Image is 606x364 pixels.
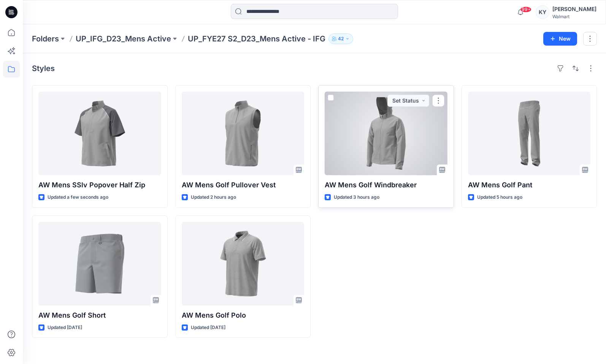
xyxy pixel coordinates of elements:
[38,222,161,305] a: AW Mens Golf Short
[334,193,379,201] p: Updated 3 hours ago
[32,64,55,73] h4: Styles
[48,324,82,332] p: Updated [DATE]
[191,193,236,201] p: Updated 2 hours ago
[477,193,522,201] p: Updated 5 hours ago
[536,5,549,19] div: KY
[48,193,108,201] p: Updated a few seconds ago
[468,92,591,175] a: AW Mens Golf Pant
[182,92,305,175] a: AW Mens Golf Pullover Vest
[520,6,531,13] span: 99+
[38,310,161,321] p: AW Mens Golf Short
[182,222,305,305] a: AW Mens Golf Polo
[32,33,59,44] a: Folders
[182,180,305,190] p: AW Mens Golf Pullover Vest
[182,310,305,321] p: AW Mens Golf Polo
[325,92,447,175] a: AW Mens Golf Windbreaker
[468,180,591,190] p: AW Mens Golf Pant
[328,33,353,44] button: 42
[338,35,344,43] p: 42
[38,180,161,190] p: AW Mens SSlv Popover Half Zip
[552,14,596,19] div: Walmart
[38,92,161,175] a: AW Mens SSlv Popover Half Zip
[543,32,577,46] button: New
[325,180,447,190] p: AW Mens Golf Windbreaker
[552,5,596,14] div: [PERSON_NAME]
[76,33,171,44] a: UP_IFG_D23_Mens Active
[191,324,225,332] p: Updated [DATE]
[188,33,325,44] p: UP_FYE27 S2_D23_Mens Active - IFG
